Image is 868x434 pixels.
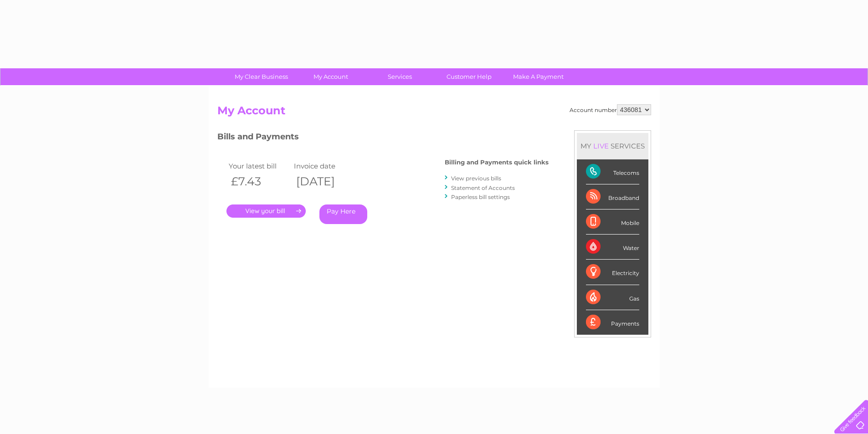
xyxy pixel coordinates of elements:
a: Statement of Accounts [451,184,515,191]
div: Broadband [586,184,639,209]
a: View previous bills [451,175,501,182]
div: LIVE [591,142,611,150]
div: Telecoms [586,159,639,184]
a: . [226,204,306,218]
div: Electricity [586,260,639,285]
a: My Clear Business [224,68,299,85]
div: Gas [586,285,639,310]
h4: Billing and Payments quick links [445,159,549,166]
td: Invoice date [292,160,357,172]
div: Payments [586,310,639,335]
th: [DATE] [292,172,357,191]
td: Your latest bill [226,160,292,172]
h2: My Account [217,104,651,122]
th: £7.43 [226,172,292,191]
div: Account number [570,104,651,115]
a: My Account [293,68,368,85]
a: Services [362,68,437,85]
div: Mobile [586,209,639,235]
a: Customer Help [431,68,507,85]
a: Pay Here [319,204,367,224]
a: Make A Payment [501,68,576,85]
div: MY SERVICES [577,133,648,159]
a: Paperless bill settings [451,194,510,200]
h3: Bills and Payments [217,130,549,146]
div: Water [586,235,639,260]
